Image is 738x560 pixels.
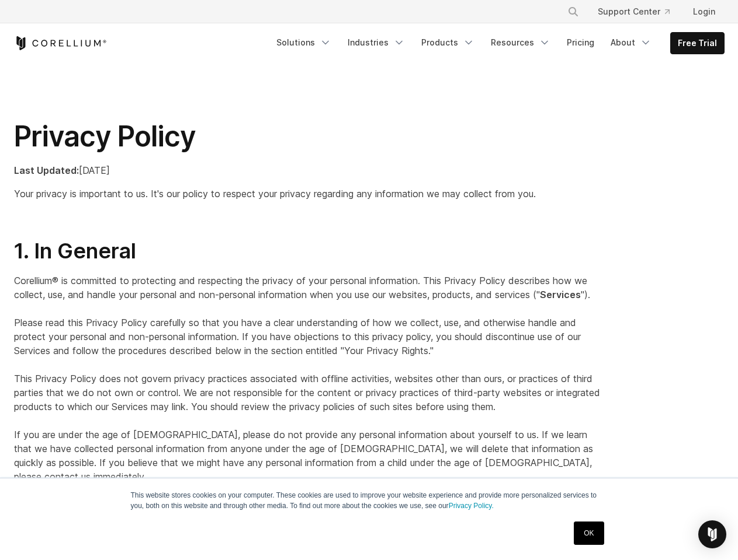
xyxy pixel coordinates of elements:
[588,1,679,22] a: Support Center
[14,164,79,176] strong: Last Updated:
[540,289,581,300] strong: Services
[14,187,602,201] p: Your privacy is important to us. It's our policy to respect your privacy regarding any informatio...
[14,163,602,177] p: [DATE]
[684,1,725,22] a: Login
[698,520,726,548] div: Open Intercom Messenger
[269,32,338,53] a: Solutions
[560,32,601,53] a: Pricing
[574,521,604,545] a: OK
[484,32,557,53] a: Resources
[14,274,602,484] p: Corellium® is committed to protecting and respecting the privacy of your personal information. Th...
[449,502,494,510] a: Privacy Policy.
[671,33,724,54] a: Free Trial
[14,36,107,50] a: Corellium Home
[553,1,725,22] div: Navigation Menu
[604,32,659,53] a: About
[341,32,412,53] a: Industries
[14,238,602,264] h2: 1. In General
[14,119,602,154] h1: Privacy Policy
[563,1,584,22] button: Search
[414,32,481,53] a: Products
[131,490,608,511] p: This website stores cookies on your computer. These cookies are used to improve your website expe...
[269,32,725,54] div: Navigation Menu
